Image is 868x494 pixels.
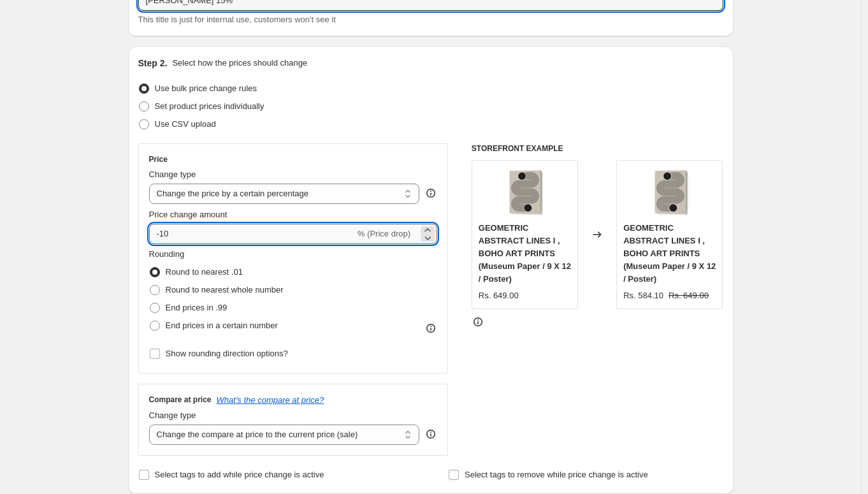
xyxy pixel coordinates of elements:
span: Round to nearest whole number [166,285,284,294]
img: gallerywrap-resized_212f066c-7c3d-4415-9b16-553eb73bee29_80x.jpg [499,167,550,218]
span: % (Price drop) [358,229,410,238]
span: Set product prices individually [155,101,264,111]
h6: STOREFRONT EXAMPLE [472,143,723,154]
div: Rs. 649.00 [479,289,519,302]
span: GEOMETRIC ABSTRACT LINES I , BOHO ART PRINTS (Museum Paper / 9 X 12 / Poster) [623,223,716,284]
span: End prices in .99 [166,303,228,312]
span: GEOMETRIC ABSTRACT LINES I , BOHO ART PRINTS (Museum Paper / 9 X 12 / Poster) [479,223,571,284]
span: Select tags to remove while price change is active [465,470,648,479]
span: Use CSV upload [155,119,216,129]
input: -15 [149,224,355,244]
span: Round to nearest .01 [166,267,243,277]
span: Rounding [149,249,185,259]
span: Show rounding direction options? [166,349,288,358]
span: Use bulk price change rules [155,84,257,93]
span: Price change amount [149,210,228,219]
span: Change type [149,410,196,420]
h2: Step 2. [138,57,168,69]
h3: Compare at price [149,395,212,405]
h3: Price [149,154,168,164]
img: gallerywrap-resized_212f066c-7c3d-4415-9b16-553eb73bee29_80x.jpg [644,167,695,218]
span: This title is just for internal use, customers won't see it [138,15,336,24]
div: help [424,187,437,200]
span: End prices in a certain number [166,321,278,330]
div: Rs. 584.10 [623,289,663,302]
span: Change type [149,170,196,179]
p: Select how the prices should change [172,57,307,69]
span: Select tags to add while price change is active [155,470,324,479]
div: help [424,428,437,440]
strike: Rs. 649.00 [669,289,709,302]
button: What's the compare at price? [217,395,324,405]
